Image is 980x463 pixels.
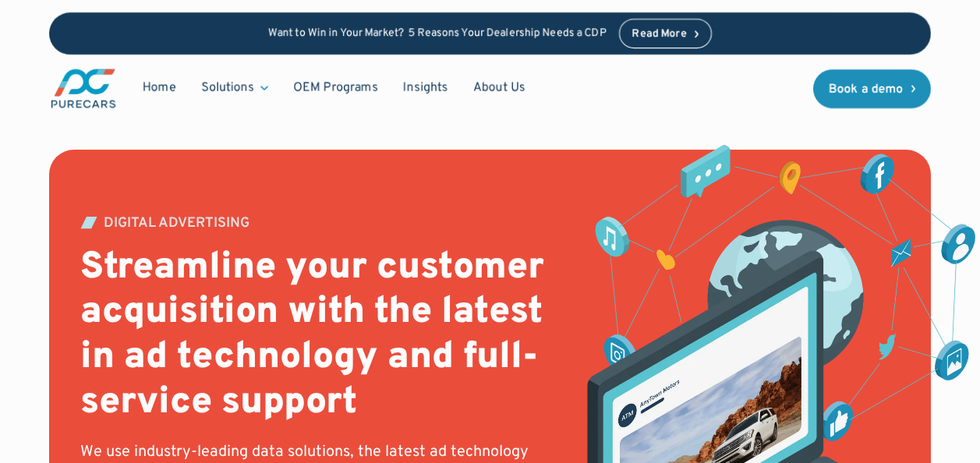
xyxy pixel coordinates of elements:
a: Book a demo [813,69,932,108]
a: Read More [619,19,713,48]
a: main [49,67,118,110]
div: Solutions [189,73,281,103]
div: DIGITAL ADVERTISING [104,217,249,231]
h2: Streamline your customer acquisition with the latest in ad technology and full-service support [80,246,549,426]
div: Solutions [201,80,254,97]
p: Want to Win in Your Market? 5 Reasons Your Dealership Needs a CDP [268,27,607,41]
a: OEM Programs [281,73,391,103]
a: Home [130,73,189,103]
div: Read More [632,29,687,40]
a: About Us [461,73,538,103]
div: Book a demo [829,83,904,96]
a: Insights [391,73,461,103]
img: purecars logo [49,67,118,110]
